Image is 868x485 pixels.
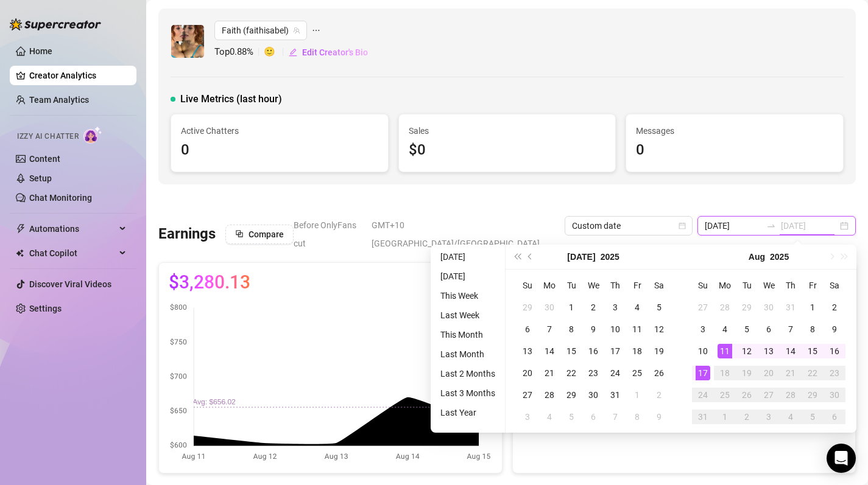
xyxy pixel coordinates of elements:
button: Compare [225,225,294,244]
li: Last Week [436,308,500,323]
div: 15 [564,344,579,358]
td: 2025-06-30 [538,296,560,318]
li: Last 2 Months [436,366,500,381]
div: 7 [542,322,557,337]
td: 2025-07-01 [560,296,582,318]
div: 10 [608,322,623,337]
div: 3 [520,410,535,424]
td: 2025-08-14 [780,340,802,362]
td: 2025-08-24 [692,384,714,406]
div: 28 [542,388,557,402]
div: 8 [630,410,644,424]
div: 2 [827,300,842,315]
div: 26 [652,366,666,380]
div: 22 [805,366,820,380]
div: 0 [181,139,378,162]
td: 2025-08-19 [736,362,758,384]
span: block [235,229,244,238]
div: 29 [805,388,820,402]
td: 2025-07-18 [626,340,648,362]
td: 2025-08-27 [758,384,780,406]
td: 2025-07-05 [648,296,670,318]
td: 2025-08-02 [648,384,670,406]
div: 7 [608,410,623,424]
div: 0 [636,139,833,162]
th: Tu [560,274,582,296]
td: 2025-07-30 [582,384,604,406]
div: 25 [630,366,644,380]
td: 2025-08-06 [758,318,780,340]
div: 25 [718,388,732,402]
span: Edit Creator's Bio [302,47,368,57]
div: 31 [608,388,623,402]
th: Sa [648,274,670,296]
td: 2025-07-28 [714,296,736,318]
li: Last 3 Months [436,386,500,400]
div: 3 [761,410,776,424]
td: 2025-08-11 [714,340,736,362]
td: 2025-08-20 [758,362,780,384]
td: 2025-08-08 [802,318,824,340]
span: to [766,221,776,231]
div: 1 [718,410,732,424]
span: ellipsis [312,21,320,40]
th: Th [780,274,802,296]
td: 2025-06-29 [517,296,538,318]
td: 2025-08-05 [736,318,758,340]
li: Last Month [436,347,500,361]
div: 5 [652,300,666,315]
button: Choose a year [601,245,619,269]
div: 24 [608,366,623,380]
div: 23 [586,366,601,380]
th: Sa [824,274,845,296]
li: This Month [436,327,500,342]
span: team [293,27,300,34]
div: 14 [542,344,557,358]
td: 2025-07-29 [560,384,582,406]
td: 2025-07-28 [538,384,560,406]
td: 2025-08-01 [626,384,648,406]
div: 6 [761,322,776,337]
span: 🙂 [264,45,288,60]
span: Chat Copilot [29,243,116,263]
div: Open Intercom Messenger [827,444,856,473]
td: 2025-08-07 [604,406,626,428]
div: 13 [761,344,776,358]
td: 2025-07-07 [538,318,560,340]
div: 17 [608,344,623,358]
span: thunderbolt [16,224,26,234]
div: 15 [805,344,820,358]
td: 2025-07-30 [758,296,780,318]
div: 20 [761,366,776,380]
span: Active Chatters [181,124,378,138]
td: 2025-07-31 [604,384,626,406]
td: 2025-08-04 [538,406,560,428]
td: 2025-08-30 [824,384,845,406]
td: 2025-08-31 [692,406,714,428]
button: Last year (Control + left) [510,245,524,269]
td: 2025-08-09 [824,318,845,340]
div: 2 [586,300,601,315]
td: 2025-08-10 [692,340,714,362]
div: 4 [783,410,798,424]
span: Messages [636,124,833,138]
a: Home [29,46,52,56]
td: 2025-07-13 [517,340,538,362]
td: 2025-09-04 [780,406,802,428]
div: 21 [783,366,798,380]
li: [DATE] [436,249,500,264]
a: Setup [29,173,52,183]
div: 20 [520,366,535,380]
div: 30 [827,388,842,402]
div: 1 [630,388,644,402]
td: 2025-07-04 [626,296,648,318]
span: GMT+10 [GEOGRAPHIC_DATA]/[GEOGRAPHIC_DATA] [372,216,558,253]
a: Chat Monitoring [29,193,92,203]
span: Compare [249,229,284,239]
div: 30 [761,300,776,315]
img: Faith [171,25,204,58]
span: calendar [679,222,686,229]
div: 16 [586,344,601,358]
div: 5 [564,410,579,424]
div: 28 [783,388,798,402]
